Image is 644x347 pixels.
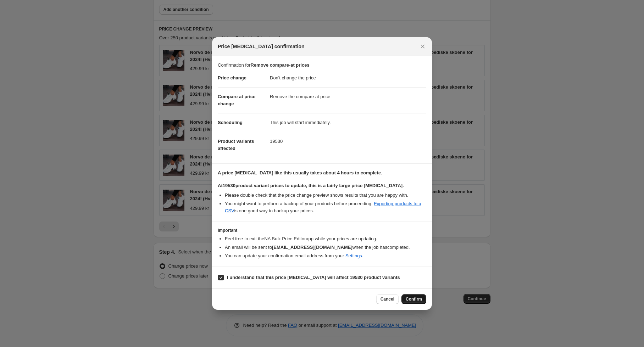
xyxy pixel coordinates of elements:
li: An email will be sent to when the job has completed . [225,244,426,251]
b: At 19530 product variant prices to update, this is a fairly large price [MEDICAL_DATA]. [218,183,404,188]
dd: 19530 [270,132,426,151]
button: Cancel [376,294,399,304]
span: Price [MEDICAL_DATA] confirmation [218,43,305,50]
li: Feel free to exit the NA Bulk Price Editor app while your prices are updating. [225,235,426,242]
button: Confirm [401,294,426,304]
dd: This job will start immediately. [270,113,426,132]
span: Confirm [406,296,422,302]
span: Cancel [381,296,394,302]
b: [EMAIL_ADDRESS][DOMAIN_NAME] [272,245,352,250]
li: You can update your confirmation email address from your . [225,252,426,259]
span: Compare at price change [218,94,255,106]
a: Settings [345,253,362,258]
button: Close [418,41,428,51]
li: You might want to perform a backup of your products before proceeding. is one good way to backup ... [225,200,426,214]
dd: Don't change the price [270,69,426,87]
b: I understand that this price [MEDICAL_DATA] will affect 19530 product variants [227,275,400,280]
span: Price change [218,75,246,80]
span: Scheduling [218,120,243,125]
b: Remove compare-at prices [250,62,309,68]
p: Confirmation for [218,62,426,69]
a: Exporting products to a CSV [225,201,421,213]
span: Product variants affected [218,139,254,151]
dd: Remove the compare at price [270,87,426,106]
b: A price [MEDICAL_DATA] like this usually takes about 4 hours to complete. [218,170,382,175]
li: Please double check that the price change preview shows results that you are happy with. [225,192,426,199]
h3: Important [218,228,426,233]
